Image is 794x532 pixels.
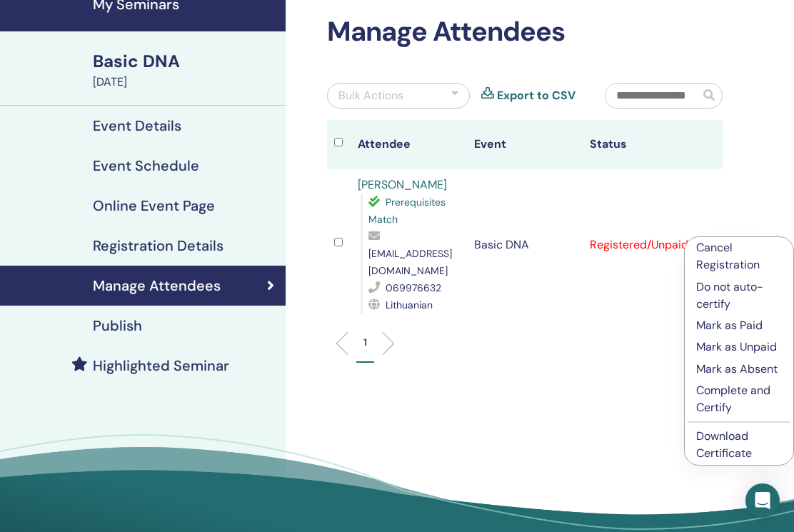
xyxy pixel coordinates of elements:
div: Basic DNA [93,49,277,74]
td: Basic DNA [467,169,583,321]
span: Prerequisites Match [368,196,446,226]
span: Lithuanian [386,298,433,311]
div: Open Intercom Messenger [745,483,780,518]
p: Mark as Absent [696,361,782,378]
h4: Event Details [93,117,181,134]
p: Mark as Paid [696,317,782,334]
h2: Manage Attendees [327,16,723,49]
h4: Highlighted Seminar [93,357,229,374]
p: Cancel Registration [696,239,782,273]
h4: Publish [93,317,142,334]
p: 1 [363,335,367,350]
span: 069976632 [386,281,441,294]
a: [PERSON_NAME] [358,177,447,192]
th: Status [583,120,699,169]
a: Basic DNA[DATE] [84,49,286,91]
h4: Online Event Page [93,197,215,214]
a: Export to CSV [497,87,576,104]
h4: Manage Attendees [93,277,221,294]
span: [EMAIL_ADDRESS][DOMAIN_NAME] [368,247,452,277]
h4: Event Schedule [93,157,199,174]
div: [DATE] [93,74,277,91]
p: Mark as Unpaid [696,338,782,356]
th: Attendee [351,120,467,169]
p: Do not auto-certify [696,278,782,313]
h4: Registration Details [93,237,223,254]
div: Bulk Actions [338,87,403,104]
p: Complete and Certify [696,382,782,416]
th: Event [467,120,583,169]
a: Download Certificate [696,428,752,461]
